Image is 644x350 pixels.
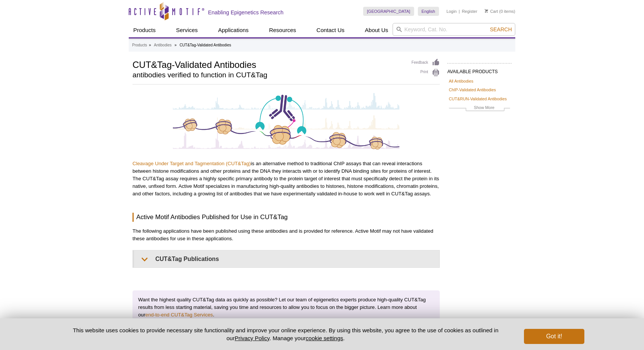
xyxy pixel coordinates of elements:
button: cookie settings [306,335,343,341]
a: CUT&RUN-Validated Antibodies [449,95,507,102]
li: » [174,43,177,47]
h1: CUT&Tag-Validated Antibodies [132,58,404,70]
a: Cart [485,9,498,14]
a: About Us [361,23,393,37]
li: CUT&Tag-Validated Antibodies [180,43,231,47]
a: Products [132,42,147,49]
a: [GEOGRAPHIC_DATA] [363,7,414,16]
a: Applications [214,23,253,37]
a: Feedback [411,58,440,67]
li: » [149,43,151,47]
a: Cleavage Under Target and Tagmentation (CUT&Tag) [132,161,251,166]
a: Privacy Policy [235,335,270,341]
summary: CUT&Tag Publications [134,250,439,267]
h3: Active Motif Antibodies Published for Use in CUT&Tag [132,213,440,222]
input: Keyword, Cat. No. [393,23,515,36]
p: The following applications have been published using these antibodies and is provided for referen... [132,227,440,243]
p: is an alternative method to traditional ChIP assays that can reveal interactions between histone ... [132,160,440,198]
button: Got it! [524,329,584,344]
a: Print [411,69,440,77]
p: This website uses cookies to provide necessary site functionality and improve your online experie... [60,326,512,342]
img: Your Cart [485,9,488,13]
a: English [418,7,439,16]
a: Services [171,23,202,37]
h2: Enabling Epigenetics Research [208,9,283,16]
p: Want the highest quality CUT&Tag data as quickly as possible? Let our team of epigenetics experts... [132,290,440,324]
a: end-to-end CUT&Tag Services [145,312,213,318]
img: CUT&Tag [173,92,399,150]
h2: AVAILABLE PRODUCTS [447,63,512,77]
a: All Antibodies [449,78,473,84]
button: Search [488,26,514,33]
h2: antibodies verified to function in CUT&Tag [132,72,404,78]
li: | [459,7,460,16]
a: Products [129,23,160,37]
a: Resources [265,23,301,37]
a: Contact Us [312,23,349,37]
a: Show More [449,104,510,113]
a: ChIP-Validated Antibodies [449,86,496,93]
a: Antibodies [154,42,172,49]
li: (0 items) [485,7,515,16]
span: Search [490,26,512,32]
a: Register [462,9,477,14]
a: Login [447,9,457,14]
